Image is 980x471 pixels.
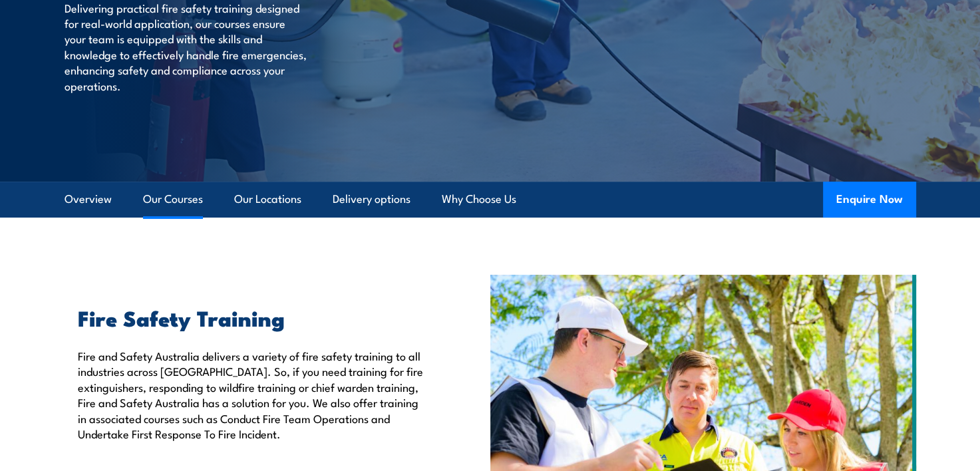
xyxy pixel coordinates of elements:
a: Overview [65,182,112,217]
a: Our Courses [143,182,203,217]
button: Enquire Now [823,182,916,218]
p: Fire and Safety Australia delivers a variety of fire safety training to all industries across [GE... [78,348,429,441]
a: Delivery options [333,182,410,217]
h2: Fire Safety Training [78,308,429,327]
a: Our Locations [234,182,301,217]
a: Why Choose Us [442,182,516,217]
